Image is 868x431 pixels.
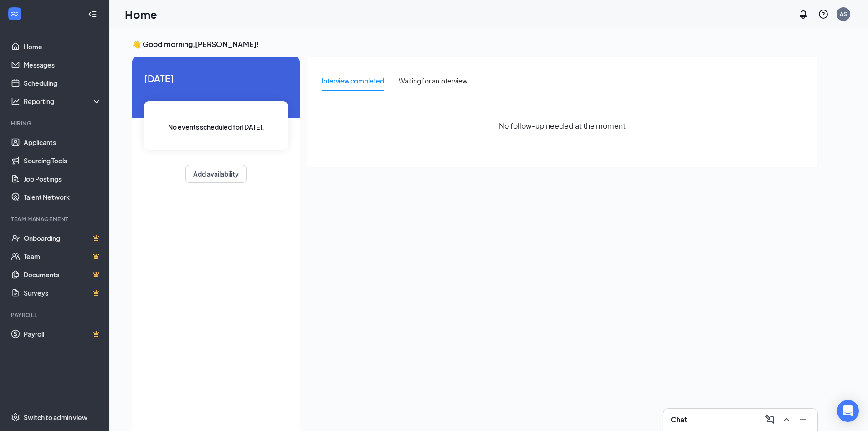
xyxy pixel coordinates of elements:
a: DocumentsCrown [24,265,102,284]
div: Team Management [11,215,100,223]
a: SurveysCrown [24,284,102,302]
a: Home [24,37,102,56]
svg: Settings [11,413,20,422]
svg: ComposeMessage [765,414,776,425]
button: ChevronUp [779,412,794,427]
a: Sourcing Tools [24,151,102,170]
a: Messages [24,56,102,74]
a: Scheduling [24,74,102,92]
svg: Minimize [797,414,808,425]
button: ComposeMessage [763,412,777,427]
svg: WorkstreamLogo [10,9,19,18]
button: Minimize [796,412,810,427]
div: Hiring [11,119,100,127]
a: Applicants [24,133,102,151]
a: OnboardingCrown [24,229,102,247]
span: No follow-up needed at the moment [499,120,626,131]
div: Waiting for an interview [399,76,467,86]
svg: ChevronUp [781,414,792,425]
h3: 👋 Good morning, [PERSON_NAME] ! [132,39,817,49]
svg: Collapse [88,10,97,19]
span: No events scheduled for [DATE] . [168,122,264,132]
h1: Home [125,6,157,22]
a: Talent Network [24,188,102,206]
div: Payroll [11,311,100,319]
span: [DATE] [144,71,288,85]
div: Interview completed [322,76,384,86]
a: PayrollCrown [24,325,102,343]
svg: Notifications [798,9,809,20]
svg: Analysis [11,97,20,106]
h3: Chat [671,415,687,425]
div: AS [840,10,847,18]
a: Job Postings [24,170,102,188]
a: TeamCrown [24,247,102,265]
button: Add availability [185,165,247,183]
div: Open Intercom Messenger [837,400,859,422]
div: Switch to admin view [24,413,87,422]
div: Reporting [24,97,102,106]
svg: QuestionInfo [818,9,829,20]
